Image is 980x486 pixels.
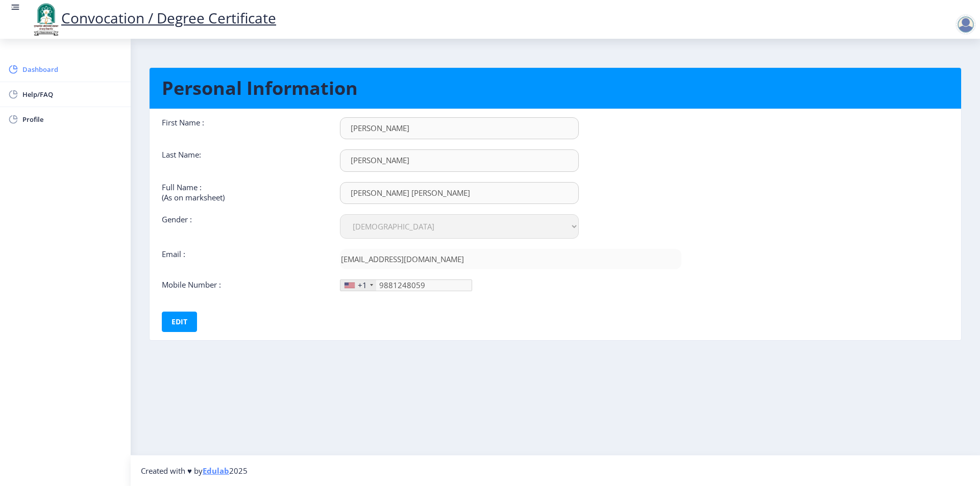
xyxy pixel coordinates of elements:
div: First Name : [154,117,332,139]
a: Convocation / Degree Certificate [31,8,276,28]
h1: Personal Information [162,76,949,100]
div: Mobile Number : [154,279,332,291]
div: +1 [358,280,367,290]
div: Email : [154,249,332,269]
div: Gender : [154,214,332,239]
div: Full Name : (As on marksheet) [154,182,332,204]
input: Mobile No [340,279,472,291]
span: Help/FAQ [22,88,122,100]
span: Created with ♥ by 2025 [141,466,248,476]
span: Profile [22,113,122,125]
img: logo [31,2,61,37]
div: United States: +1 [340,280,376,291]
button: Edit [162,312,197,332]
span: Dashboard [22,63,122,75]
div: Last Name: [154,149,332,171]
a: Edulab [203,466,229,476]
